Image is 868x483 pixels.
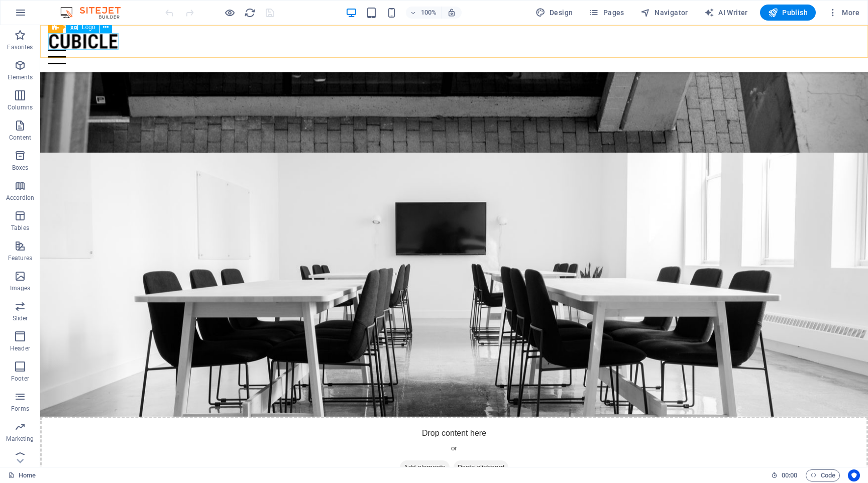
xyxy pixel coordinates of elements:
[589,8,624,18] span: Pages
[828,8,859,18] span: More
[700,5,752,21] button: AI Writer
[585,5,628,21] button: Pages
[824,5,863,21] button: More
[6,435,34,443] p: Marketing
[704,8,748,18] span: AI Writer
[806,469,840,481] button: Code
[13,314,28,322] p: Slider
[535,8,573,18] span: Design
[58,7,133,19] img: Editor Logo
[421,7,437,19] h6: 100%
[640,8,688,18] span: Navigator
[531,5,577,21] div: Design (Ctrl+Alt+Y)
[11,224,29,232] p: Tables
[11,375,29,383] p: Footer
[224,7,236,19] button: Click here to leave preview mode and continue editing
[10,344,30,352] p: Header
[360,435,409,449] span: Add elements
[8,254,32,262] p: Features
[789,471,790,479] span: :
[768,8,808,18] span: Publish
[82,24,95,30] span: Logo
[760,5,816,21] button: Publish
[531,5,577,21] button: Design
[244,7,256,19] i: Reload page
[11,405,29,413] p: Forms
[782,469,797,481] span: 00 00
[6,194,34,202] p: Accordion
[244,7,256,19] button: reload
[7,43,33,51] p: Favorites
[406,7,442,19] button: 100%
[10,284,31,292] p: Images
[8,73,33,81] p: Elements
[848,469,860,481] button: Usercentrics
[771,469,798,481] h6: Session time
[810,469,835,481] span: Code
[8,469,36,481] a: Click to cancel selection. Double-click to open Pages
[9,134,31,142] p: Content
[8,103,33,111] p: Columns
[413,435,469,449] span: Paste clipboard
[447,8,456,17] i: On resize automatically adjust zoom level to fit chosen device.
[12,164,29,172] p: Boxes
[636,5,692,21] button: Navigator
